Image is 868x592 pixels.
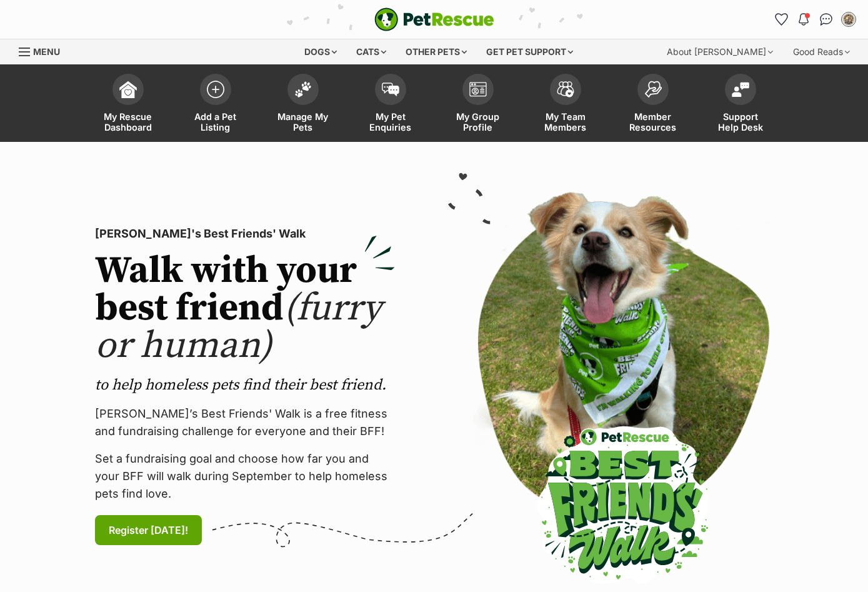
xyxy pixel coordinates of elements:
[95,285,382,369] span: (furry or human)
[362,111,419,133] span: My Pet Enquiries
[537,111,594,133] span: My Team Members
[275,111,331,133] span: Manage My Pets
[187,111,244,133] span: Add a Pet Listing
[95,515,202,545] a: Register [DATE]!
[109,523,188,538] span: Register [DATE]!
[397,39,476,64] div: Other pets
[477,39,582,64] div: Get pet support
[469,82,487,97] img: group-profile-icon-3fa3cf56718a62981997c0bc7e787c4b2cf8bcc04b72c1350f741eb67cf2f40e.svg
[434,68,522,142] a: My Group Profile
[172,68,259,142] a: Add a Pet Listing
[522,68,609,142] a: My Team Members
[712,111,769,133] span: Support Help Desk
[33,46,60,57] span: Menu
[625,111,681,133] span: Member Resources
[799,13,809,26] img: notifications-46538b983faf8c2785f20acdc204bb7945ddae34d4c08c2a6579f10ce5e182be.svg
[294,81,312,98] img: manage-my-pets-icon-02211641906a0b7f246fdf0571729dbe1e7629f14944591b6c1af311fb30b64b.svg
[95,253,395,365] h2: Walk with your best friend
[296,39,346,64] div: Dogs
[609,68,697,142] a: Member Resources
[347,68,434,142] a: My Pet Enquiries
[794,9,814,29] button: Notifications
[732,82,749,97] img: help-desk-icon-fdf02630f3aa405de69fd3d07c3f3aa587a6932b1a1747fa1d2bba05be0121f9.svg
[95,405,395,440] p: [PERSON_NAME]’s Best Friends' Walk is a free fitness and fundraising challenge for everyone and t...
[820,13,833,26] img: chat-41dd97257d64d25036548639549fe6c8038ab92f7586957e7f3b1b290dea8141.svg
[557,81,574,98] img: team-members-icon-5396bd8760b3fe7c0b43da4ab00e1e3bb1a5d9ba89233759b79545d2d3fc5d0d.svg
[784,39,859,64] div: Good Reads
[84,68,172,142] a: My Rescue Dashboard
[771,9,859,29] ul: Account quick links
[95,225,395,243] p: [PERSON_NAME]'s Best Friends' Walk
[816,9,836,29] a: Conversations
[207,81,224,98] img: add-pet-listing-icon-0afa8454b4691262ce3f59096e99ab1cd57d4a30225e0717b998d2c9b9846f56.svg
[95,450,395,503] p: Set a fundraising goal and choose how far you and your BFF will walk during September to help hom...
[771,9,791,29] a: Favourites
[100,111,156,133] span: My Rescue Dashboard
[697,68,784,142] a: Support Help Desk
[658,39,782,64] div: About [PERSON_NAME]
[450,111,506,133] span: My Group Profile
[347,39,395,64] div: Cats
[19,39,69,62] a: Menu
[374,8,494,31] img: logo-e224e6f780fb5917bec1dbf3a21bbac754714ae5b6737aabdf751b685950b380.svg
[119,81,137,98] img: dashboard-icon-eb2f2d2d3e046f16d808141f083e7271f6b2e854fb5c12c21221c1fb7104beca.svg
[644,81,662,98] img: member-resources-icon-8e73f808a243e03378d46382f2149f9095a855e16c252ad45f914b54edf8863c.svg
[382,83,399,96] img: pet-enquiries-icon-7e3ad2cf08bfb03b45e93fb7055b45f3efa6380592205ae92323e6603595dc1f.svg
[95,375,395,395] p: to help homeless pets find their best friend.
[259,68,347,142] a: Manage My Pets
[374,8,494,31] a: PetRescue
[839,9,859,29] button: My account
[842,13,855,26] img: Rocky Roads Rescue profile pic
